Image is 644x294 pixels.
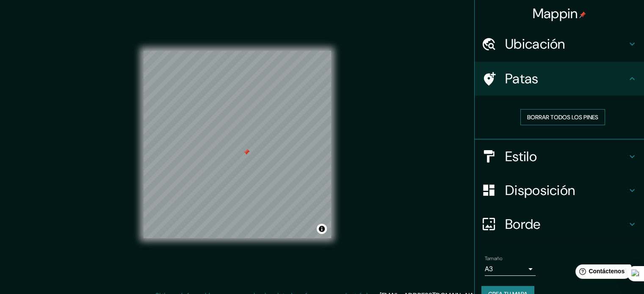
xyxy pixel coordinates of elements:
font: A3 [485,264,493,273]
font: Mappin [533,5,578,22]
iframe: Lanzador de widgets de ayuda [569,261,635,285]
div: Estilo [475,140,644,173]
button: Borrar todos los pines [520,109,605,125]
div: Disposición [475,173,644,207]
img: pin-icon.png [579,11,586,18]
canvas: Mapa [144,51,331,238]
div: Patas [475,62,644,96]
font: Borrar todos los pines [527,113,598,121]
font: Disposición [505,181,575,199]
div: Ubicación [475,27,644,61]
font: Borde [505,215,541,233]
font: Tamaño [485,255,502,262]
div: Borde [475,207,644,241]
font: Patas [505,70,539,88]
div: A3 [485,262,536,276]
font: Ubicación [505,35,565,53]
button: Activar o desactivar atribución [317,224,327,234]
font: Estilo [505,148,537,165]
